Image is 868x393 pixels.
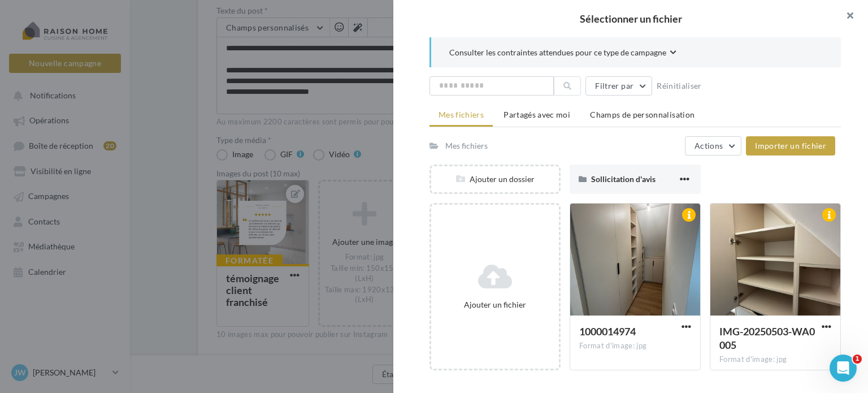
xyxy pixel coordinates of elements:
[590,110,695,119] span: Champs de personnalisation
[719,325,815,351] span: IMG-20250503-WA0005
[436,299,554,310] div: Ajouter un fichier
[719,355,831,365] div: Format d'image: jpg
[755,141,826,150] span: Importer un fichier
[579,341,691,351] div: Format d'image: jpg
[853,355,862,364] span: 1
[746,136,835,156] button: Importer un fichier
[695,141,723,150] span: Actions
[585,76,652,96] button: Filtrer par
[439,110,484,119] span: Mes fichiers
[445,140,488,152] div: Mes fichiers
[411,14,850,24] h2: Sélectionner un fichier
[449,46,676,61] button: Consulter les contraintes attendues pour ce type de campagne
[685,136,741,156] button: Actions
[449,47,666,58] span: Consulter les contraintes attendues pour ce type de campagne
[579,325,636,338] span: 1000014974
[830,355,857,382] iframe: Intercom live chat
[652,79,706,93] button: Réinitialiser
[591,174,656,184] span: Sollicitation d'avis
[431,174,559,185] div: Ajouter un dossier
[504,110,570,119] span: Partagés avec moi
